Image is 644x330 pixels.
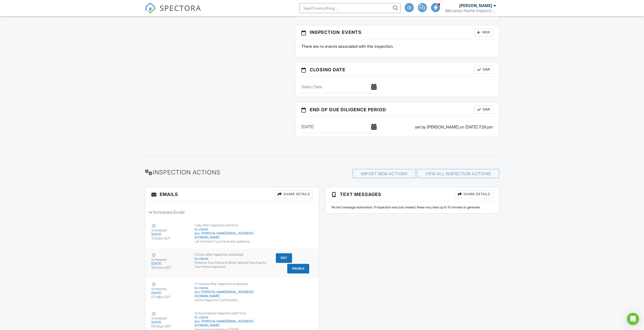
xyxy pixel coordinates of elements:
[151,324,189,328] div: 09:00pm EDT
[160,3,201,13] span: SPECTORA
[301,121,378,133] input: Select Date
[151,253,189,262] div: Scheduled
[145,205,319,219] div: Scheduled Emails
[381,124,496,130] div: set by [PERSON_NAME] on [DATE] 7:29 pm
[276,190,313,198] div: Share Details
[301,43,493,49] p: There are no events associated with this inspection.
[145,249,319,278] a: Scheduled [DATE] 08:00am EDT 2 hours after inspection scheduled to: clients Enhance Your Peace of...
[195,298,269,302] div: Home Inspection Confirmation
[195,319,269,327] div: bcc: [PERSON_NAME][EMAIL_ADDRESS][DOMAIN_NAME]
[151,282,189,291] div: Scheduled
[151,291,189,295] div: [DATE]
[151,236,189,240] div: 12:00pm EDT
[276,253,292,263] button: Edit
[459,3,492,8] div: [PERSON_NAME]
[195,257,269,261] div: to: clients
[195,286,269,290] div: to: clients
[287,264,309,273] button: Disable
[299,3,401,13] input: Search everything...
[195,290,269,298] div: bcc: [PERSON_NAME][EMAIL_ADDRESS][DOMAIN_NAME]
[151,320,189,324] div: [DATE]
[195,253,269,257] div: 2 hours after inspection scheduled
[151,262,189,266] div: [DATE]
[195,227,269,231] div: to: clients
[474,105,493,114] button: Save
[195,239,269,244] div: Let me know if you have any questions
[310,66,345,73] span: Closing date
[145,7,201,17] a: SPECTORA
[445,8,496,13] div: Moranos Home Inspections LLC
[195,223,269,227] div: 1 day after inspection end time
[331,205,493,209] div: No text message automation. If inspection was just created, these may take up to 10 minutes to ge...
[627,313,639,325] div: Open Intercom Messenger
[151,266,189,270] div: 08:00am EDT
[145,187,319,202] h3: Emails
[195,231,269,239] div: bcc: [PERSON_NAME][EMAIL_ADDRESS][DOMAIN_NAME]
[474,28,493,36] div: New
[352,169,416,178] div: Import New Actions
[301,81,378,93] input: Select Date
[342,29,362,36] span: Events
[425,171,491,176] a: View All Inspection Actions
[474,65,493,74] button: Save
[145,219,319,249] a: Scheduled [DATE] 12:00pm EDT 1 day after inspection end time to: clients bcc: [PERSON_NAME][EMAIL...
[310,106,386,113] span: End of Due Diligence Period
[195,311,269,315] div: 12 hours before inspection start time
[195,315,269,319] div: to: clients
[195,282,269,286] div: 11 minutes after inspection scheduled
[151,311,189,320] div: Scheduled
[310,29,340,36] span: Inspection
[145,278,319,307] a: Scheduled [DATE] 07:39pm EDT 11 minutes after inspection scheduled to: clients bcc: [PERSON_NAME]...
[145,169,259,176] h3: Inspection Actions
[151,232,189,236] div: [DATE]
[151,223,189,232] div: Scheduled
[151,295,189,299] div: 07:39pm EDT
[195,261,269,269] div: Enhance Your Peace of Mind: Optional Services for Your Home Inspection
[325,187,499,202] h3: Text Messages
[145,3,156,14] img: The Best Home Inspection Software - Spectora
[456,190,493,198] div: Share Details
